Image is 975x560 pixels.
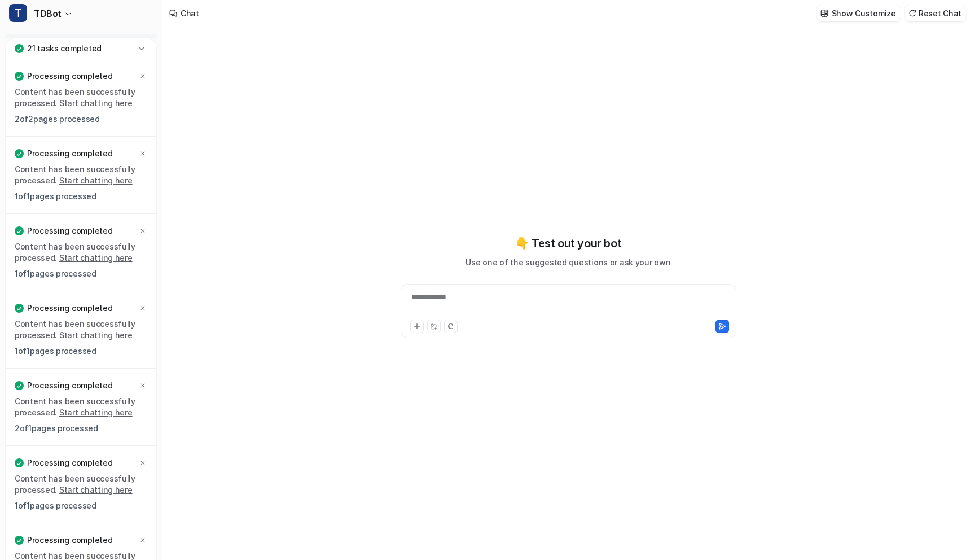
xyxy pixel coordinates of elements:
[15,396,147,418] p: Content has been successfully processed.
[820,9,828,17] img: customize
[15,423,147,434] p: 2 of 1 pages processed
[15,241,147,264] p: Content has been successfully processed.
[15,473,147,496] p: Content has been successfully processed.
[832,7,896,19] p: Show Customize
[27,535,112,546] p: Processing completed
[905,5,966,21] button: Reset Chat
[181,7,199,19] div: Chat
[27,303,112,314] p: Processing completed
[34,6,62,21] span: TDBot
[59,176,133,185] a: Start chatting here
[15,500,147,511] p: 1 of 1 pages processed
[5,34,157,50] a: Chat
[27,43,102,54] p: 21 tasks completed
[15,318,147,341] p: Content has been successfully processed.
[15,191,147,202] p: 1 of 1 pages processed
[27,71,112,82] p: Processing completed
[15,86,147,109] p: Content has been successfully processed.
[27,380,112,391] p: Processing completed
[15,345,147,357] p: 1 of 1 pages processed
[465,256,670,268] p: Use one of the suggested questions or ask your own
[15,268,147,279] p: 1 of 1 pages processed
[27,457,112,469] p: Processing completed
[515,235,621,252] p: 👇 Test out your bot
[15,164,147,186] p: Content has been successfully processed.
[908,9,916,17] img: reset
[15,113,147,125] p: 2 of 2 pages processed
[59,330,133,340] a: Start chatting here
[27,225,112,237] p: Processing completed
[59,485,133,495] a: Start chatting here
[9,4,27,22] span: T
[59,98,133,108] a: Start chatting here
[59,253,133,262] a: Start chatting here
[817,5,901,21] button: Show Customize
[59,408,133,417] a: Start chatting here
[27,148,112,159] p: Processing completed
